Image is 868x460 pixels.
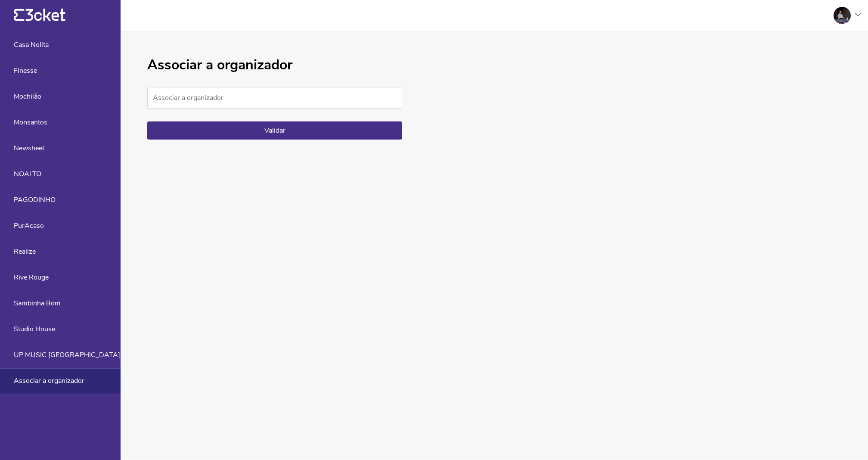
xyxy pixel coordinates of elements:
[14,248,36,255] span: Realize
[14,196,56,204] span: PAGODINHO
[14,17,65,23] a: {' '}
[14,274,49,281] span: Rive Rouge
[14,222,44,230] span: PurAcaso
[14,351,120,359] span: UP MUSIC [GEOGRAPHIC_DATA]
[14,377,84,385] span: Associar a organizador
[14,170,41,178] span: NOALTO
[14,118,47,126] span: Monsantos
[14,41,49,49] span: Casa Nolita
[147,57,402,73] h1: Associar a organizador
[147,121,402,140] button: Validar
[14,144,44,152] span: Newsheet
[14,93,41,100] span: Mochilão
[147,87,402,109] input: Associar a organizador
[14,299,61,307] span: Sambinha Bom
[14,9,24,21] g: {' '}
[14,325,55,333] span: Studio House
[14,67,37,75] span: Finesse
